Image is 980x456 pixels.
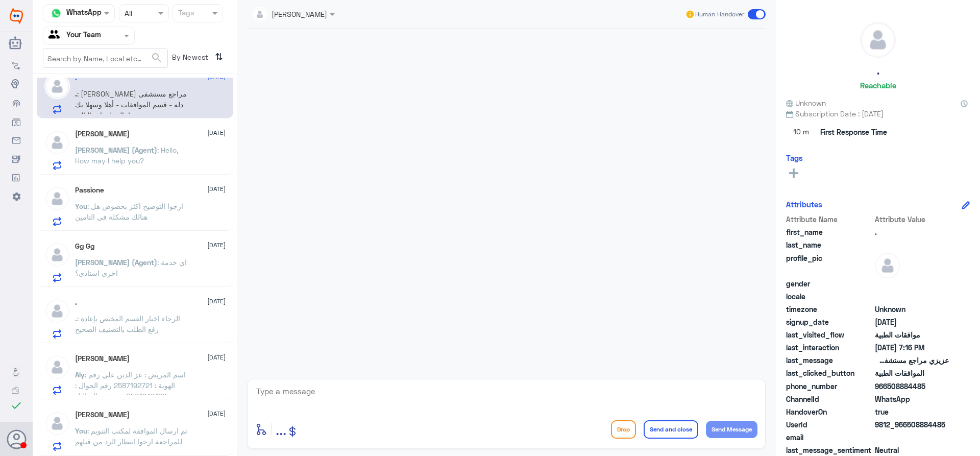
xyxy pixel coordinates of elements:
img: defaultAdmin.png [44,186,70,211]
span: [PERSON_NAME] (Agent) [75,258,157,267]
span: first_name [786,227,873,237]
h6: Attributes [786,200,822,209]
span: null [875,291,949,302]
img: Widebot Logo [10,8,23,24]
span: profile_pic [786,253,873,276]
button: Avatar [7,429,26,449]
i: ⇅ [215,49,223,65]
span: locale [786,291,873,302]
span: timezone [786,304,873,315]
span: last_message [786,355,873,366]
span: Subscription Date : [DATE] [786,108,970,119]
i: check [10,399,22,412]
span: 0 [875,445,949,455]
span: null [875,432,949,443]
span: [DATE] [207,241,226,250]
span: null [875,278,949,289]
span: First Response Time [820,127,887,137]
h6: Reachable [860,81,896,90]
img: whatsapp.png [48,6,64,21]
span: [DATE] [207,353,226,362]
button: Drop [611,420,636,439]
h5: Shriram Kumar [75,130,130,138]
span: Attribute Name [786,214,873,225]
span: : اسم المريض : عز الدين علي رقم الهوية : 2587192721 رقم الجوال : 0501940188 تم رفض التحاليل المطل... [75,370,187,422]
button: ... [276,418,286,441]
span: . [75,314,77,323]
h5: Omar Bin Jahlan [75,411,130,419]
span: 2025-08-27T18:00:29.155Z [875,317,949,327]
span: By Newest [168,49,211,69]
span: ChannelId [786,394,873,404]
h5: Gg Gg [75,242,94,251]
img: defaultAdmin.png [44,298,70,324]
span: signup_date [786,317,873,327]
img: defaultAdmin.png [44,354,70,380]
img: yourTeam.svg [48,28,64,43]
span: : ارجوا التوضيح اكثر بخصوص هل هنالك مشكلة في التامين [75,202,183,221]
div: Tags [177,7,194,20]
span: last_name [786,239,873,250]
span: You [75,202,87,210]
span: 9812_966508884485 [875,419,949,430]
span: [DATE] [207,128,226,137]
span: [PERSON_NAME] (Agent) [75,146,157,154]
span: Attribute Value [875,214,949,225]
span: : الرجاء اخبار القسم المختص يإعادة رفع الطلب بالتصنيف الصحيح [75,314,180,333]
span: true [875,406,949,417]
span: 10 m [786,123,817,141]
span: last_visited_flow [786,329,873,340]
input: Search by Name, Local etc… [43,49,167,67]
span: 2 [875,394,949,404]
img: defaultAdmin.png [875,253,900,278]
span: . [875,227,949,237]
span: Aly [75,370,85,379]
h5: Passione [75,186,104,195]
span: Unknown [786,98,826,108]
span: : [PERSON_NAME] مراجع مستشفى دله - قسم الموافقات - أهلا وسهلا بك يرجى تزويدنا بالمعلومات التالية ... [75,89,187,237]
h5: . [75,298,77,307]
h5: Aly Maher [75,354,130,363]
span: last_interaction [786,342,873,353]
span: ... [276,420,286,438]
span: : تم ارسال الموافقة لمكتب التنويم للمراجعة ارجوا انتظار الرد من قبلهم [75,426,187,446]
span: [DATE] [207,184,226,194]
button: Send Message [706,421,757,438]
span: [DATE] [207,409,226,418]
h5: . [75,74,77,82]
h6: Tags [786,153,803,162]
img: defaultAdmin.png [44,130,70,155]
span: 966508884485 [875,381,949,392]
h5: . [877,65,879,77]
img: defaultAdmin.png [861,22,895,57]
span: . [75,89,77,98]
img: defaultAdmin.png [44,74,70,99]
span: email [786,432,873,443]
button: search [151,50,163,66]
img: defaultAdmin.png [44,411,70,436]
img: defaultAdmin.png [44,242,70,268]
span: gender [786,278,873,289]
button: Send and close [644,420,698,439]
span: search [151,52,163,64]
span: Unknown [875,304,949,315]
span: HandoverOn [786,406,873,417]
span: phone_number [786,381,873,392]
span: عزيزي مراجع مستشفى دله - قسم الموافقات - أهلا وسهلا بك يرجى تزويدنا بالمعلومات التالية لخدمتك بشك... [875,355,949,366]
span: You [75,426,87,435]
span: موافقات الطبية [875,329,949,340]
span: UserId [786,419,873,430]
span: [DATE] [207,297,226,306]
span: last_message_sentiment [786,445,873,455]
span: Human Handover [695,10,744,19]
span: الموافقات الطبية [875,368,949,378]
span: last_clicked_button [786,368,873,378]
span: 2025-08-28T16:16:00.602Z [875,342,949,353]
